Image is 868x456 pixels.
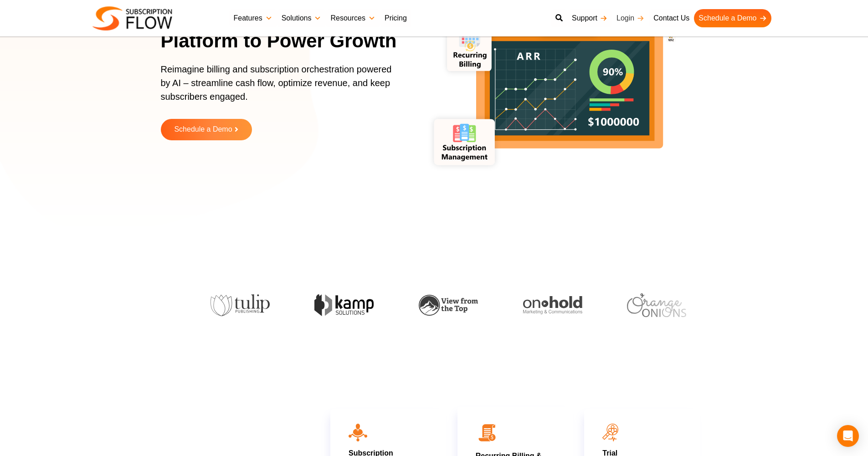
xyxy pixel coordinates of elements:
a: Login [612,9,649,27]
img: orange-onions [627,293,686,317]
img: icon10 [349,424,367,441]
a: Pricing [380,9,411,27]
a: Solutions [277,9,326,27]
p: Reimagine billing and subscription orchestration powered by AI – streamline cash flow, optimize r... [161,62,398,113]
a: Schedule a Demo [694,9,771,27]
img: kamp-solution [314,294,373,316]
a: Resources [326,9,380,27]
a: Support [567,9,612,27]
img: tulip-publishing [210,294,269,316]
a: Contact Us [649,9,694,27]
img: view-from-the-top [418,295,478,316]
div: Open Intercom Messenger [837,425,859,447]
span: Schedule a Demo [174,126,232,133]
img: 02 [476,421,498,444]
img: Subscriptionflow [92,6,172,31]
img: onhold-marketing [522,296,581,314]
a: Features [229,9,277,27]
a: Schedule a Demo [161,119,252,140]
img: icon11 [602,424,618,441]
